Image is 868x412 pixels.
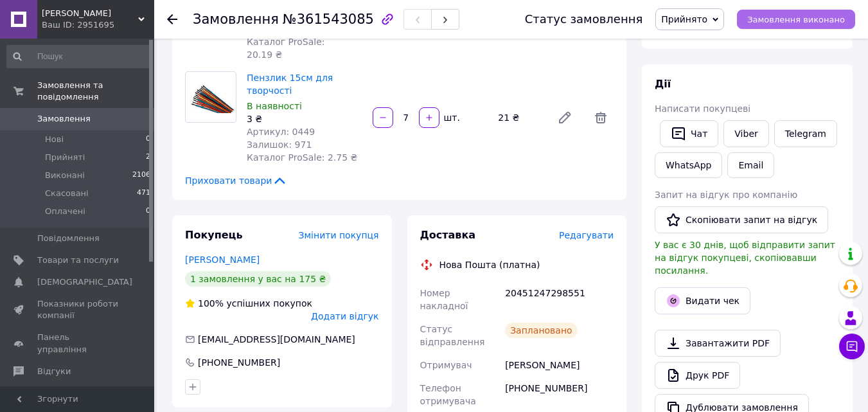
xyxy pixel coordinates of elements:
span: 100% [198,298,224,309]
button: Скопіювати запит на відгук [655,206,828,233]
span: №361543085 [283,12,374,27]
span: Замовлення та повідомлення [37,80,154,103]
span: Телефон отримувача [420,383,476,406]
span: Показники роботи компанії [37,298,119,321]
span: Замовлення виконано [747,15,845,24]
span: [EMAIL_ADDRESS][DOMAIN_NAME] [198,334,355,345]
span: Видалити [588,105,614,130]
span: Панель управління [37,332,119,355]
span: Змінити покупця [299,230,379,240]
button: Чат з покупцем [839,334,865,359]
a: Telegram [774,120,837,147]
span: ЛАВКА ЧУДЕС [42,8,138,19]
span: 0 [146,134,150,145]
div: [PERSON_NAME] [502,354,616,377]
button: Email [727,152,774,178]
div: Заплановано [505,323,578,338]
span: Отримувач [420,360,472,370]
div: Нова Пошта (платна) [436,258,544,271]
button: Чат [660,120,718,147]
span: Замовлення [193,12,279,27]
span: Каталог ProSale: 2.75 ₴ [247,152,357,163]
a: Viber [723,120,768,147]
span: Прийнято [661,14,707,24]
span: 471 [137,188,150,199]
span: Залишок: 971 [247,139,312,150]
span: Товари та послуги [37,255,119,266]
div: Повернутися назад [167,13,177,26]
span: У вас є 30 днів, щоб відправити запит на відгук покупцеві, скопіювавши посилання. [655,240,835,276]
span: Написати покупцеві [655,103,750,114]
span: Покупець [185,229,243,241]
a: Друк PDF [655,362,740,389]
span: Каталог ProSale: 20.19 ₴ [247,37,324,60]
span: Повідомлення [37,233,100,244]
span: 0 [146,206,150,217]
span: Приховати товари [185,174,287,187]
span: Статус відправлення [420,324,485,347]
a: Завантажити PDF [655,330,781,357]
div: успішних покупок [185,297,312,310]
span: 2106 [132,170,150,181]
span: Оплачені [45,206,85,217]
span: [DEMOGRAPHIC_DATA] [37,276,132,288]
div: 20451247298551 [502,282,616,318]
span: Прийняті [45,152,85,163]
a: Пензлик 15см для творчості [247,73,333,96]
span: Додати відгук [311,311,378,321]
span: Скасовані [45,188,89,199]
div: Статус замовлення [525,13,643,26]
span: Редагувати [559,230,614,240]
span: Відгуки [37,366,71,377]
a: Редагувати [552,105,578,130]
div: 21 ₴ [493,109,547,127]
a: WhatsApp [655,152,722,178]
span: В наявності [247,101,302,111]
button: Замовлення виконано [737,10,855,29]
span: Запит на відгук про компанію [655,190,797,200]
span: Номер накладної [420,288,468,311]
span: Нові [45,134,64,145]
input: Пошук [6,45,152,68]
img: Пензлик 15см для творчості [186,80,236,113]
a: [PERSON_NAME] [185,255,260,265]
div: 1 замовлення у вас на 175 ₴ [185,271,331,287]
span: Дії [655,78,671,90]
div: шт. [441,111,461,124]
span: Артикул: 0449 [247,127,315,137]
div: 3 ₴ [247,112,362,125]
div: Ваш ID: 2951695 [42,19,154,31]
span: Виконані [45,170,85,181]
span: Замовлення [37,113,91,125]
button: Видати чек [655,287,750,314]
span: 2 [146,152,150,163]
div: [PHONE_NUMBER] [197,356,281,369]
span: Доставка [420,229,476,241]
